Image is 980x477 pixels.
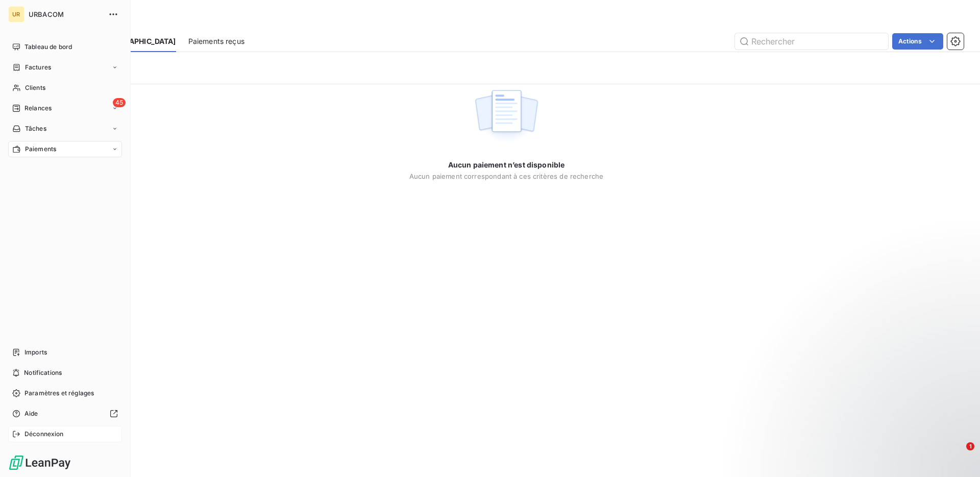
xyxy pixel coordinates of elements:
span: 45 [113,98,126,107]
span: Notifications [24,368,62,377]
span: 1 [966,442,974,450]
button: Actions [892,33,943,50]
span: Aucun paiement n’est disponible [448,160,565,170]
span: Aide [24,409,38,418]
span: Aucun paiement correspondant à ces critères de recherche [409,172,603,180]
iframe: Intercom notifications message [776,378,980,449]
input: Rechercher [735,33,888,50]
span: Factures [25,63,51,72]
img: empty state [474,84,539,148]
span: URBACOM [29,10,102,18]
span: Tableau de bord [24,42,72,52]
span: Imports [24,348,47,357]
span: Déconnexion [24,430,64,439]
span: Paiements reçus [188,36,244,46]
span: Paramètres et réglages [24,389,94,398]
span: Tâches [25,124,46,133]
div: UR [8,6,24,22]
iframe: Intercom live chat [945,442,970,467]
a: Aide [8,406,122,422]
img: Logo LeanPay [8,455,71,471]
span: Paiements [25,145,56,154]
span: Relances [24,104,52,113]
span: Clients [25,83,45,92]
